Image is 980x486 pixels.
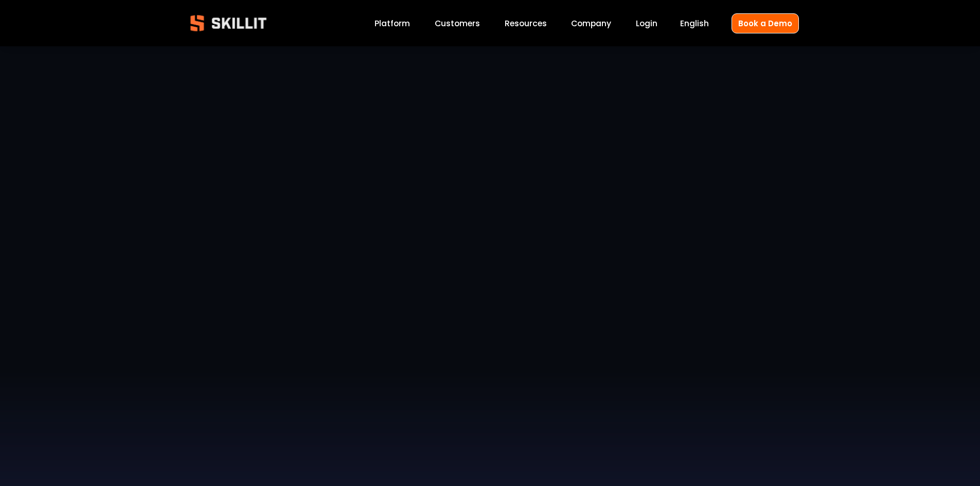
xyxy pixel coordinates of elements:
a: Customers [435,16,480,30]
div: language picker [680,16,709,30]
span: English [680,17,709,29]
a: Company [571,16,611,30]
span: Resources [505,17,547,29]
a: Login [636,16,657,30]
a: Platform [375,16,410,30]
iframe: Jack Nix Full Interview Skillit Testimonial [182,116,799,463]
a: Book a Demo [732,13,799,33]
a: folder dropdown [505,16,547,30]
img: Skillit [182,8,275,39]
